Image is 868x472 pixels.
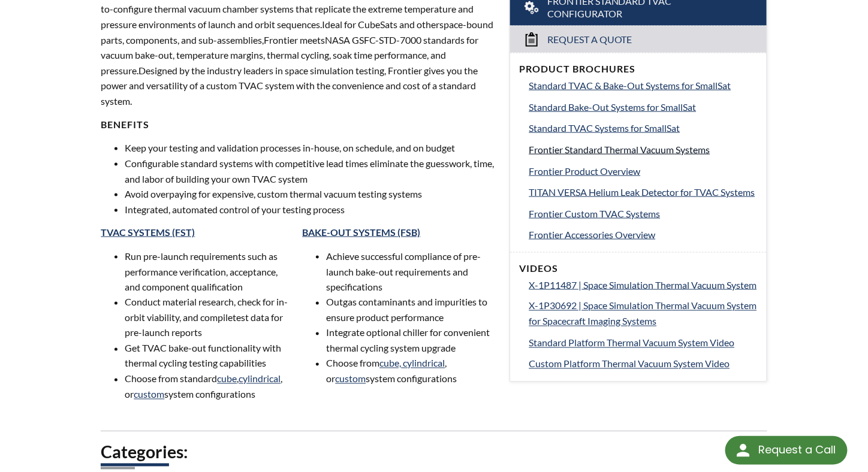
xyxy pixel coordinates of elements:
li: Achieve successful compliance of pre-launch bake-out requirements and specifications [326,249,495,295]
li: Choose from , or system configurations [326,356,495,386]
a: Frontier Accessories Overview [529,227,757,243]
span: Conduct material research, check for in-orbit viability, and compile [125,296,288,323]
h4: Product Brochures [520,63,757,75]
a: Custom Platform Thermal Vacuum System Video [529,356,757,372]
span: Id [322,19,330,30]
a: cylindrical [239,373,281,385]
div: Request a Call [758,436,836,464]
span: Custom Platform Thermal Vacuum System Video [529,358,730,370]
a: custom [335,373,366,385]
a: cube [217,373,237,385]
span: Frontier Custom TVAC Systems [529,208,661,219]
li: Outgas contaminants and impurities to ensure product performance [326,295,495,325]
a: Standard TVAC & Bake-Out Systems for SmallSat [529,78,757,93]
a: Frontier Standard Thermal Vacuum Systems [529,142,757,158]
a: Standard Bake-Out Systems for SmallSat [529,99,757,115]
li: Run pre-launch requirements such as performance verification, acceptance, and component qualifica... [125,249,293,295]
span: Standard Bake-Out Systems for SmallSat [529,101,697,113]
li: Configurable standard systems with competitive lead times eliminate the guesswork, time, and labo... [125,156,495,186]
h4: BENEFITS [101,119,495,131]
li: Avoid overpaying for expensive, custom thermal vacuum testing systems [125,186,495,202]
span: X-1P30692 | Space Simulation Thermal Vacuum System for Spacecraft Imaging Systems [529,300,757,327]
img: round button [734,441,753,460]
a: cube, cylindrical [379,358,445,369]
span: Frontier Product Overview [529,165,641,177]
li: Choose from standard , , or system configurations [125,371,293,402]
span: Frontier Accessories Overview [529,229,656,240]
span: TITAN VERSA Helium Leak Detector for TVAC Systems [529,186,755,198]
span: Standard Platform Thermal Vacuum System Video [529,337,735,349]
h2: Categories: [101,441,767,464]
div: Request a Call [725,436,848,465]
li: Keep your testing and validation processes in-house, on schedule, and on budget [125,140,495,156]
li: Integrated, automated control of your testing process [125,202,495,217]
span: Standard TVAC Systems for SmallSat [529,122,680,134]
span: Designed by the industry leaders in space simulation testing, Frontier gives you the power and ve... [101,65,478,107]
a: Request a Quote [510,26,767,53]
span: Request a Quote [547,34,632,46]
a: Frontier Custom TVAC Systems [529,206,757,222]
span: X-1P11487 | Space Simulation Thermal Vacuum System [529,279,757,291]
li: Get TVAC bake-out functionality with thermal cycling testing capabilities [125,341,293,371]
a: custom [134,389,164,400]
a: Standard Platform Thermal Vacuum System Video [529,335,757,351]
span: Standard TVAC & Bake-Out Systems for SmallSat [529,80,731,91]
span: Frontier Standard Thermal Vacuum Systems [529,144,710,155]
a: X-1P11487 | Space Simulation Thermal Vacuum System [529,277,757,293]
a: TVAC SYSTEMS (FST) [101,226,195,238]
a: X-1P30692 | Space Simulation Thermal Vacuum System for Spacecraft Imaging Systems [529,298,757,329]
span: space-bound parts, components, and sub-assemblies, [101,19,493,46]
a: Standard TVAC Systems for SmallSat [529,120,757,136]
a: BAKE-OUT SYSTEMS (FSB) [302,226,420,238]
span: NASA GSFC-STD-7000 standards for vacuum bake-out, temperature margins, thermal cycling, soak time... [101,34,478,76]
h4: Videos [520,262,757,275]
a: TITAN VERSA Helium Leak Detector for TVAC Systems [529,184,757,200]
a: Frontier Product Overview [529,164,757,179]
li: Integrate optional chiller for convenient thermal cycling system upgrade [326,325,495,356]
